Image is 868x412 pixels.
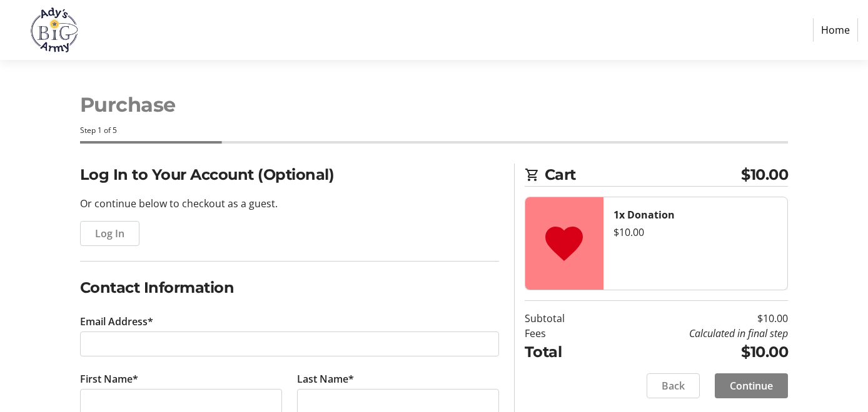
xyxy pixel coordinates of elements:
[730,378,773,393] span: Continue
[600,311,788,326] td: $10.00
[80,196,499,211] p: Or continue below to checkout as a guest.
[297,371,354,386] label: Last Name*
[715,373,788,398] button: Continue
[525,341,601,363] td: Total
[525,311,601,326] td: Subtotal
[613,208,675,222] strong: 1x Donation
[80,125,789,136] div: Step 1 of 5
[80,164,499,186] h2: Log In to Your Account (Optional)
[813,18,858,42] a: Home
[662,378,685,393] span: Back
[741,164,788,186] span: $10.00
[613,225,778,240] div: $10.00
[95,226,124,241] span: Log In
[80,221,139,246] button: Log In
[80,371,138,386] label: First Name*
[600,326,788,341] td: Calculated in final step
[80,314,153,329] label: Email Address*
[80,277,499,299] h2: Contact Information
[525,326,601,341] td: Fees
[647,373,700,398] button: Back
[10,5,99,55] img: Ady's BiG Army's Logo
[80,90,789,120] h1: Purchase
[600,341,788,363] td: $10.00
[545,164,742,186] span: Cart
